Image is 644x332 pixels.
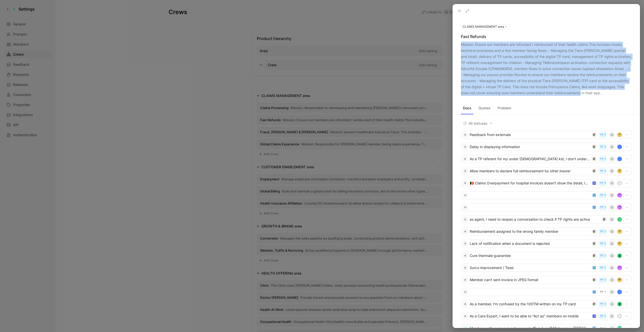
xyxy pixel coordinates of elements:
[604,242,606,245] span: 1
[609,144,614,149] div: U
[470,228,590,235] div: Reimbursement assigned to the wrong family member
[470,313,590,319] div: As a Care Expert, I want to be able to "Act as" members on mobile
[609,193,614,198] div: U
[618,266,621,270] img: avatar
[618,314,621,318] div: j
[618,193,621,197] img: avatar
[604,230,606,233] span: 1
[599,180,607,186] button: 1
[461,227,632,236] a: Reimbursement assigned to the wrong family member1Uavatar
[470,180,590,186] div: 🇧🇪 Claims Overpayment for hospital invoices doesn't show the detail, leading to Care Contact
[599,289,607,295] button: 1
[609,265,614,270] div: U
[461,264,632,272] a: Surco improvement / Tessi1Uavatar
[604,206,606,209] span: 1
[609,181,614,186] div: U
[461,42,632,96] div: Mission: Ensure our members are refunded / reimbursed of their health claims This includes mostly...
[609,277,614,282] div: U
[470,277,590,283] div: Member can't sent invoice in JPEG format
[599,168,607,174] button: 1
[461,276,632,284] a: Member can't sent invoice in JPEG format1Uavatar
[604,170,606,173] span: 1
[599,229,607,234] button: 1
[618,133,621,137] img: avatar
[476,104,493,112] button: Quotes
[461,155,632,163] a: As a TP referent for my under [DEMOGRAPHIC_DATA] kid, I don't understand why my SSN is not showin...
[461,312,632,320] a: As a Care Expert, I want to be able to "Act as" members on mobile1Uj
[609,302,614,307] div: U
[461,167,632,175] a: Allow members to declare full reimbursement by other insurer1Uavatar
[604,266,606,269] span: 1
[604,315,606,318] span: 1
[470,132,590,138] div: Feedback from externals
[604,194,606,197] span: 1
[618,157,621,161] div: A
[470,265,590,271] div: Surco improvement / Tessi
[618,230,621,233] img: avatar
[470,241,590,247] div: Lack of notification when a document is rejected
[599,301,607,307] button: 1
[599,144,607,150] button: 1
[609,229,614,234] div: U
[461,300,632,308] a: As a member, I'm confused by the 100TM written on my TP card1Uavatar
[604,157,606,160] span: 1
[618,326,621,330] div: N
[461,288,632,296] a: 1US
[609,326,614,331] div: U
[609,156,614,161] div: U
[461,24,509,29] button: CLAIMS MANAGEMENT area
[461,240,632,248] a: Lack of notification when a document is rejected1Uavatar
[604,327,606,330] span: 1
[461,104,473,112] button: Docs
[609,253,614,258] div: U
[609,289,614,294] div: U
[461,131,632,139] a: Feedback from externals1Uavatar
[618,218,621,221] div: S
[461,179,632,187] a: 🇧🇪 Claims Overpayment for hospital invoices doesn't show the detail, leading to Care Contact1Uj
[470,144,590,150] div: Delay in displaying information
[599,253,607,258] button: 1
[470,168,590,174] div: Allow members to declare full reimbursement by other insurer
[609,241,614,246] div: U
[604,133,606,136] span: 1
[599,132,607,138] button: 1
[470,325,590,331] div: Members with overpayments are not offered an IBAN to repay [PERSON_NAME]
[461,34,632,40] div: Fast Refunds
[609,169,614,174] div: U
[618,145,621,149] div: a
[609,205,614,210] div: U
[604,254,606,257] span: 1
[604,278,606,281] span: 1
[618,206,621,209] img: avatar
[599,205,607,210] button: 1
[609,217,614,222] div: U
[599,241,607,246] button: 1
[618,242,621,245] img: avatar
[618,302,621,306] img: avatar
[470,253,590,259] div: Cure thermale guarantee
[461,252,632,260] a: Cure thermale guarantee1Uavatar
[618,278,621,282] img: avatar
[599,192,607,198] button: 1
[618,169,621,173] img: avatar
[461,143,632,151] a: Delay in displaying information1Ua
[604,303,606,306] span: 1
[599,265,607,271] button: 1
[461,215,632,223] a: as agent, I need to reopen a conversation to check if TP rights are activeUS
[604,145,606,148] span: 1
[461,191,632,199] a: 1Uavatar
[618,290,621,294] div: S
[599,277,607,283] button: 1
[496,104,513,112] button: Problem
[618,254,621,257] img: avatar
[599,325,607,331] button: 1
[609,314,614,319] div: U
[463,120,493,126] span: All statuses
[599,156,607,162] button: 1
[618,181,621,185] div: j
[461,203,632,211] a: 1Uavatar
[604,182,606,185] span: 1
[604,290,606,293] span: 1
[470,216,600,222] div: as agent, I need to reopen a conversation to check if TP rights are active
[461,120,495,127] button: All statuses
